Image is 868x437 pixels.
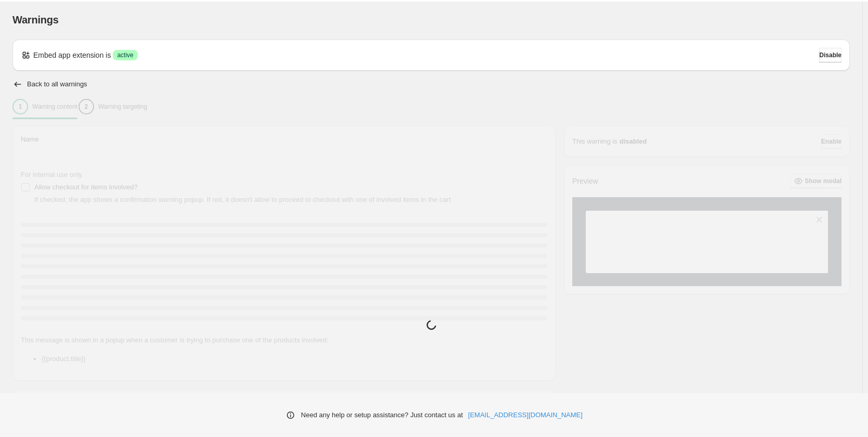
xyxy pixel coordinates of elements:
span: Warnings [12,14,59,25]
a: [EMAIL_ADDRESS][DOMAIN_NAME] [468,410,583,420]
p: Embed app extension is [33,50,111,60]
button: Disable [819,48,841,62]
span: Disable [819,51,841,59]
span: active [117,51,133,59]
h2: Back to all warnings [27,80,87,88]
